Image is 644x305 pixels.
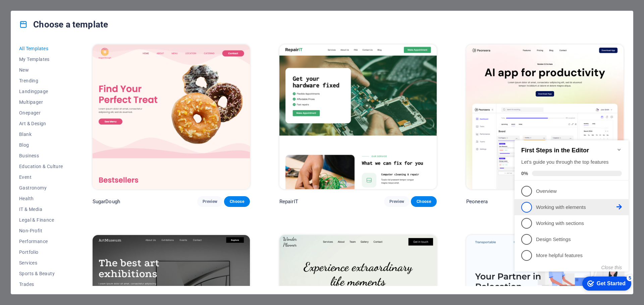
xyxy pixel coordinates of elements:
[24,89,105,96] p: Working with sections
[19,215,63,225] button: Legal & Finance
[19,89,63,94] span: Landingpage
[19,67,63,73] span: New
[19,185,63,190] span: Gastronomy
[19,225,63,236] button: Non-Profit
[19,140,63,150] button: Blog
[19,121,63,126] span: Art & Design
[19,57,63,62] span: My Templates
[389,199,404,204] span: Preview
[3,85,117,101] li: Working with sections
[19,207,63,212] span: IT & Media
[466,198,488,205] p: Peoneera
[19,142,63,148] span: Blog
[197,196,223,207] button: Preview
[224,196,250,207] button: Choose
[70,146,119,160] div: Get Started 5 items remaining, 0% complete
[19,182,63,193] button: Gastronomy
[19,132,63,137] span: Blank
[19,172,63,182] button: Event
[90,134,110,140] button: Close this
[279,198,298,205] p: RepairIT
[19,204,63,215] button: IT & Media
[19,249,63,255] span: Portfolio
[411,196,436,207] button: Choose
[19,78,63,83] span: Trending
[19,75,63,86] button: Trending
[105,16,110,22] div: Minimize checklist
[203,199,217,204] span: Preview
[19,54,63,65] button: My Templates
[19,150,63,161] button: Business
[93,198,120,205] p: SugarDough
[9,40,20,46] span: 0%
[19,153,63,158] span: Business
[19,43,63,54] button: All Templates
[115,144,121,151] div: 5
[24,57,105,64] p: Overview
[384,196,410,207] button: Preview
[19,46,63,51] span: All Templates
[19,97,63,107] button: Multipager
[3,53,117,69] li: Overview
[19,19,108,30] h4: Choose a template
[24,122,105,129] p: More helpful features
[19,99,63,105] span: Multipager
[19,164,63,169] span: Education & Culture
[19,118,63,129] button: Art & Design
[24,73,105,80] p: Working with elements
[466,45,624,189] img: Peoneera
[19,129,63,140] button: Blank
[19,65,63,75] button: New
[19,228,63,233] span: Non-Profit
[19,257,63,268] button: Services
[9,16,110,23] h2: First Steps in the Editor
[19,217,63,223] span: Legal & Finance
[19,86,63,97] button: Landingpage
[19,236,63,247] button: Performance
[24,105,105,112] p: Design Settings
[3,117,117,133] li: More helpful features
[19,271,63,276] span: Sports & Beauty
[19,161,63,172] button: Education & Culture
[93,45,250,189] img: SugarDough
[9,28,110,35] div: Let's guide you through the top features
[3,69,117,85] li: Working with elements
[19,193,63,204] button: Health
[19,247,63,257] button: Portfolio
[19,239,63,244] span: Performance
[19,110,63,116] span: Onepager
[19,260,63,265] span: Services
[416,199,431,204] span: Choose
[229,199,244,204] span: Choose
[85,150,114,156] div: Get Started
[19,282,63,287] span: Trades
[3,101,117,117] li: Design Settings
[19,174,63,180] span: Event
[19,107,63,118] button: Onepager
[19,196,63,201] span: Health
[19,268,63,279] button: Sports & Beauty
[19,279,63,290] button: Trades
[279,45,437,189] img: RepairIT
